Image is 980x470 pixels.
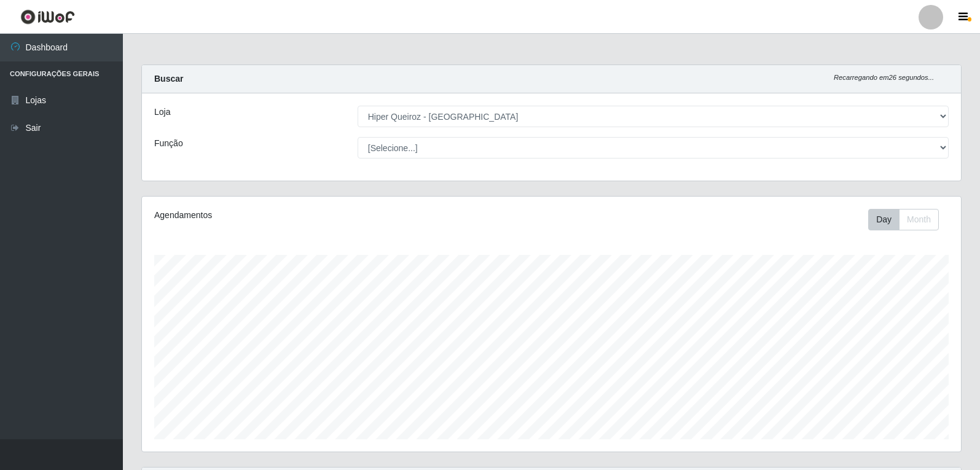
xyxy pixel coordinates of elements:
i: Recarregando em 26 segundos... [834,74,934,81]
div: Toolbar with button groups [868,209,949,230]
label: Loja [154,106,170,119]
div: First group [868,209,939,230]
strong: Buscar [154,74,183,84]
div: Agendamentos [154,209,474,222]
button: Day [868,209,900,230]
img: CoreUI Logo [20,9,75,25]
button: Month [899,209,939,230]
label: Função [154,137,183,150]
